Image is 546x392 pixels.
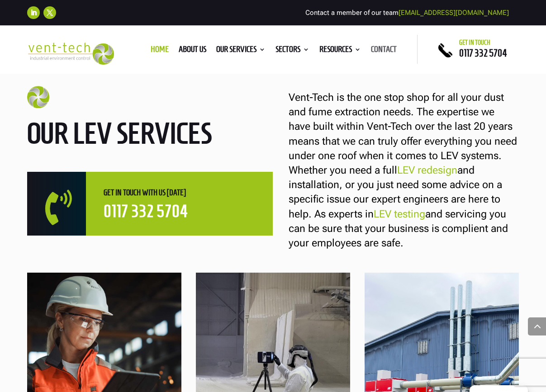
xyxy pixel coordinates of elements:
[27,43,114,65] img: 2023-09-27T08_35_16.549ZVENT-TECH---Clear-background
[104,202,188,221] a: 0117 332 5704
[43,6,56,19] a: Follow on X
[397,164,457,176] a: LEV redesign
[27,6,40,19] a: Follow on LinkedIn
[216,46,266,56] a: Our Services
[151,46,169,56] a: Home
[374,208,425,220] a: LEV testing
[319,46,361,56] a: Resources
[399,9,509,17] a: [EMAIL_ADDRESS][DOMAIN_NAME]
[45,190,97,225] span: 
[289,90,518,250] p: Vent-Tech is the one stop shop for all your dust and fume extraction needs. The expertise we have...
[104,188,186,197] span: Get in touch with us [DATE]
[179,46,206,56] a: About us
[459,47,507,58] a: 0117 332 5704
[459,39,490,46] span: Get in touch
[275,46,309,56] a: Sectors
[27,118,222,153] h2: Our LEV services
[305,9,509,17] span: Contact a member of our team
[371,46,397,56] a: Contact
